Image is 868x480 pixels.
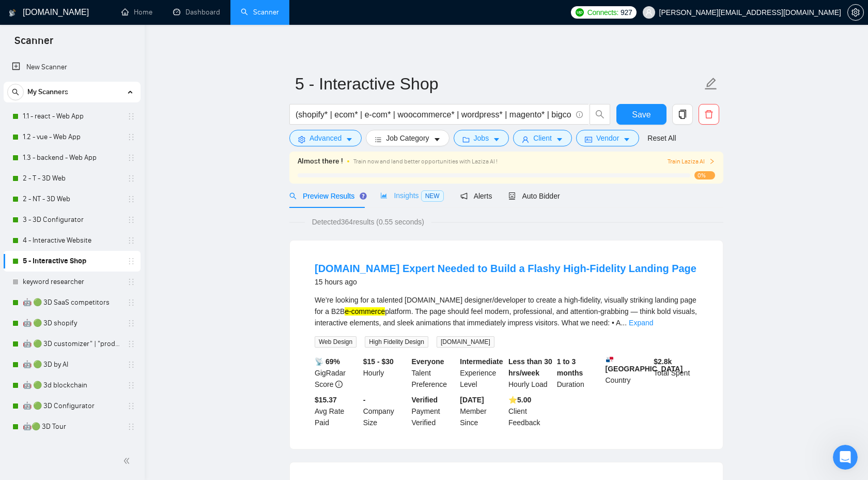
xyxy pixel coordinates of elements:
[127,133,135,141] span: holder
[7,4,26,24] button: go back
[298,136,305,143] span: setting
[556,136,563,143] span: caret-down
[23,272,121,292] a: keyword researcher
[23,127,121,147] a: 1.2 - vue - Web App
[596,132,619,144] span: Vendor
[27,82,68,102] span: My Scanners
[127,361,135,369] span: holder
[9,317,198,335] textarea: Message…
[533,132,552,144] span: Client
[437,336,494,348] span: [DOMAIN_NAME]
[315,336,357,348] span: Web Design
[645,9,653,16] span: user
[315,294,698,328] div: We’re looking for a talented [DOMAIN_NAME] designer/developer to create a high-fidelity, visually...
[647,132,676,144] a: Reset All
[335,381,343,388] span: info-circle
[576,130,639,146] button: idcardVendorcaret-down
[127,402,135,410] span: holder
[23,147,121,168] a: 1.3 - backend - Web App
[8,88,23,96] span: search
[673,110,692,119] span: copy
[522,136,529,143] span: user
[585,136,592,143] span: idcard
[694,171,715,179] span: 0%
[508,357,552,377] b: Less than 30 hrs/week
[177,335,194,351] button: Send a message…
[23,354,121,375] a: 🤖 🟢 3D by AI
[309,132,342,144] span: Advanced
[412,357,444,366] b: Everyone
[699,104,719,125] button: delete
[173,8,220,17] a: dashboardDashboard
[67,77,141,84] span: from [DOMAIN_NAME]
[458,356,506,390] div: Experience Level
[606,356,613,363] img: 🇵🇦
[121,8,152,17] a: homeHome
[127,216,135,224] span: holder
[668,157,715,167] button: Train Laziza AI
[654,357,672,366] b: $ 2.8k
[29,6,46,22] img: Profile image for Mariia
[315,263,696,274] a: [DOMAIN_NAME] Expert Needed to Build a Flashy High-Fidelity Landing Page
[127,174,135,183] span: holder
[629,319,653,327] a: Expand
[12,57,132,78] a: New Scanner
[576,111,583,118] span: info-circle
[590,104,610,125] button: search
[848,8,863,17] span: setting
[35,98,162,106] a: [EMAIL_ADDRESS][DOMAIN_NAME]
[298,156,343,167] span: Almost there !
[606,356,683,373] b: [GEOGRAPHIC_DATA]
[313,394,361,428] div: Avg Rate Paid
[127,298,135,307] span: holder
[127,195,135,203] span: holder
[410,394,458,428] div: Payment Verified
[462,136,470,143] span: folder
[386,132,429,144] span: Job Category
[23,168,121,189] a: 2 - T - 3D Web
[361,394,410,428] div: Company Size
[345,307,385,316] mark: e-commerce
[7,84,24,100] button: search
[296,108,571,121] input: Search Freelance Jobs...
[652,356,700,390] div: Total Spent
[23,230,121,251] a: 4 - Interactive Website
[6,33,61,55] span: Scanner
[412,396,438,404] b: Verified
[127,340,135,348] span: holder
[23,251,121,272] a: 5 - Interactive Shop
[127,236,135,245] span: holder
[123,456,133,466] span: double-left
[616,104,667,125] button: Save
[127,278,135,286] span: holder
[375,136,382,143] span: bars
[241,8,279,17] a: searchScanner
[21,113,185,133] div: Looks like .
[23,106,121,127] a: 1.1 - react - Web App
[587,7,618,18] span: Connects:
[50,13,124,23] p: Active in the last 15m
[557,357,583,377] b: 1 to 3 months
[847,4,864,21] button: setting
[847,8,864,17] a: setting
[50,5,75,13] h1: Mariia
[454,130,509,146] button: folderJobscaret-down
[289,130,362,146] button: settingAdvancedcaret-down
[621,319,627,327] span: ...
[508,192,560,200] span: Auto Bidder
[508,192,516,200] span: robot
[23,416,121,437] a: 🤖🟢 3D Tour
[127,319,135,327] span: holder
[704,77,718,91] span: edit
[460,192,468,200] span: notification
[49,339,57,347] button: Upload attachment
[127,381,135,389] span: holder
[493,136,500,143] span: caret-down
[21,97,185,108] div: Hey ,
[9,5,16,21] img: logo
[315,357,340,366] b: 📡 69%
[632,108,650,121] span: Save
[366,130,449,146] button: barsJob Categorycaret-down
[23,437,121,458] a: 🤖🟢 3D interactive website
